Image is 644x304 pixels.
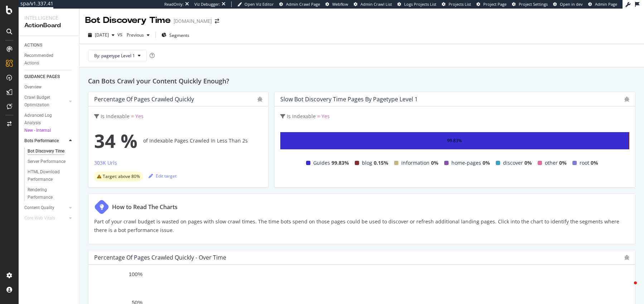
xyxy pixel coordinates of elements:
span: = [317,113,320,120]
iframe: Intercom live chat [620,280,637,297]
div: warning label [94,172,143,182]
div: HTML Download Performance [28,168,69,183]
span: 2025 Sep. 8th [95,32,109,38]
span: Admin Page [595,1,617,7]
a: Logs Projects List [397,1,436,7]
button: 303K Urls [94,159,117,170]
span: Guides [313,159,330,167]
a: Admin Crawl Page [279,1,320,7]
a: Open Viz Editor [237,1,274,7]
a: Bots Performance [24,137,67,145]
span: vs [117,31,124,38]
a: Open in dev [553,1,583,7]
button: Segments [159,29,192,41]
div: Advanced Log Analysis [24,112,67,134]
a: Content Quality [24,204,67,212]
div: Recommended Actions [24,52,67,67]
span: 0% [483,159,490,167]
div: bug [624,97,629,102]
a: Bot Discovery Time [28,148,74,155]
div: 99.83% [447,136,462,145]
a: Crawl Budget Optimization [24,94,67,109]
span: By: pagetype Level 1 [94,53,135,59]
div: arrow-right-arrow-left [215,19,219,24]
a: Project Page [476,1,507,7]
a: Admin Page [588,1,617,7]
div: bug [624,255,629,260]
a: Advanced Log AnalysisNew - Internal [24,112,74,134]
a: ACTIONS [24,42,74,49]
div: Percentage of Pages Crawled Quickly [94,96,194,103]
span: 0% [591,159,598,167]
div: GUIDANCE PAGES [24,73,60,81]
div: How to Read The Charts [112,203,178,211]
div: Percentage of Pages Crawled Quickly - Over Time [94,254,226,261]
button: Edit target [149,170,176,182]
a: Overview [24,83,74,91]
span: Open in dev [560,1,583,7]
div: Crawl Budget Optimization [24,94,62,109]
span: root [580,159,589,167]
button: [DATE] [85,29,117,41]
a: Webflow [325,1,348,7]
a: GUIDANCE PAGES [24,73,74,81]
a: Admin Crawl List [354,1,392,7]
a: Project Settings [512,1,548,7]
span: 34 % [94,126,137,155]
span: Previous [124,32,144,38]
span: Webflow [332,1,348,7]
span: Segments [169,32,189,38]
div: Content Quality [24,204,54,212]
div: 303K Urls [94,159,117,167]
div: Core Web Vitals [24,214,55,222]
div: Rendering Performance [28,186,68,201]
span: Yes [321,113,330,120]
button: By: pagetype Level 1 [88,50,147,61]
div: Bot Discovery Time [28,148,64,155]
div: Bots Performance [24,137,59,145]
div: Viz Debugger: [194,1,220,7]
div: Server Performance [28,158,66,165]
span: Is Indexable [101,113,130,120]
div: bug [257,97,262,102]
div: Slow Bot Discovery Time Pages by pagetype Level 1 [280,96,418,103]
span: discover [503,159,523,167]
text: 100% [129,271,142,277]
div: Intelligence [24,14,73,21]
h2: Can Bots Crawl your Content Quickly Enough? [88,76,635,86]
span: other [545,159,558,167]
span: Projects List [449,1,471,7]
a: Projects List [442,1,471,7]
div: ActionBoard [24,21,73,30]
a: HTML Download Performance [28,168,74,183]
span: home-pages [451,159,481,167]
div: New - Internal [24,127,67,134]
span: Project Settings [519,1,548,7]
span: Project Page [483,1,507,7]
a: Server Performance [28,158,74,165]
span: Is Indexable [287,113,316,120]
a: Recommended Actions [24,52,74,67]
span: 0% [524,159,532,167]
span: Admin Crawl Page [286,1,320,7]
span: Open Viz Editor [244,1,274,7]
span: Admin Crawl List [360,1,392,7]
span: = [131,113,134,120]
div: Overview [24,83,42,91]
div: Edit target [149,173,176,179]
span: Target: above 80% [103,174,140,179]
span: 0.15% [374,159,388,167]
button: Previous [124,29,152,41]
div: [DOMAIN_NAME] [174,18,212,25]
span: 0% [431,159,439,167]
span: information [401,159,430,167]
p: Part of your crawl budget is wasted on pages with slow crawl times. The time bots spend on those ... [94,217,629,235]
span: Logs Projects List [404,1,436,7]
span: blog [362,159,372,167]
div: ReadOnly: [164,1,184,7]
div: of Indexable Pages Crawled in Less Than 2s [94,126,262,155]
a: Rendering Performance [28,186,74,201]
span: 0% [559,159,567,167]
span: 99.83% [331,159,349,167]
a: Core Web Vitals [24,214,67,222]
